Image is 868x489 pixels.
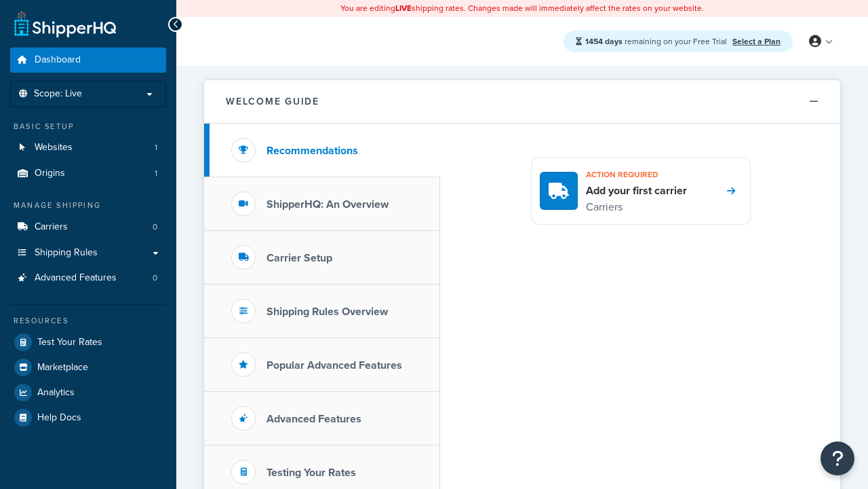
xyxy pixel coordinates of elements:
[732,35,781,48] a: Select a Plan
[204,80,840,124] button: Welcome Guide
[226,96,319,107] h2: Welcome Guide
[10,135,166,160] a: Websites1
[267,198,389,211] h3: ShipperHQ: An Overview
[37,362,88,374] span: Marketplace
[37,387,75,399] span: Analytics
[10,266,166,291] li: Advanced Features
[35,142,73,153] span: Websites
[267,252,332,264] h3: Carrier Setup
[585,35,623,48] strong: 1454 days
[37,337,102,348] span: Test Your Rates
[153,272,157,284] span: 0
[35,247,98,259] span: Shipping Rules
[10,121,166,132] div: Basic Setup
[586,198,687,216] p: Carriers
[821,441,854,475] button: Open Resource Center
[267,145,358,157] h3: Recommendations
[10,266,166,291] a: Advanced Features0
[10,200,166,211] div: Manage Shipping
[10,161,166,186] li: Origins
[34,88,82,100] span: Scope: Live
[10,161,166,186] a: Origins1
[10,315,166,327] div: Resources
[155,142,157,153] span: 1
[37,412,81,424] span: Help Docs
[10,135,166,160] li: Websites
[267,413,361,425] h3: Advanced Features
[155,168,157,179] span: 1
[10,215,166,240] li: Carriers
[153,221,157,233] span: 0
[267,306,388,318] h3: Shipping Rules Overview
[10,48,166,73] a: Dashboard
[35,221,68,233] span: Carriers
[267,359,402,372] h3: Popular Advanced Features
[10,380,166,405] a: Analytics
[586,183,687,198] h4: Add your first carrier
[586,166,687,183] h3: Action required
[10,330,166,355] a: Test Your Rates
[267,467,356,479] h3: Testing Your Rates
[10,405,166,430] a: Help Docs
[35,272,117,284] span: Advanced Features
[10,240,166,266] a: Shipping Rules
[35,54,81,66] span: Dashboard
[585,35,729,48] span: remaining on your Free Trial
[395,2,412,14] b: LIVE
[10,215,166,240] a: Carriers0
[10,355,166,380] a: Marketplace
[35,168,65,179] span: Origins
